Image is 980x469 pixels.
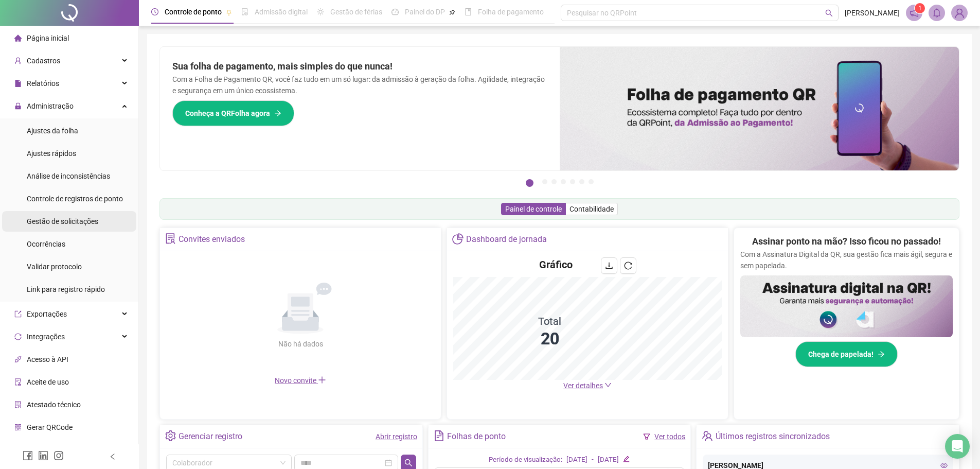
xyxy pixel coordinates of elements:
h4: Gráfico [539,257,573,272]
span: Integrações [27,333,65,341]
span: facebook [23,450,33,461]
img: banner%2F8d14a306-6205-4263-8e5b-06e9a85ad873.png [560,47,959,170]
div: - [592,455,594,465]
span: solution [165,233,176,244]
button: 7 [589,179,594,184]
span: [PERSON_NAME] [845,7,900,19]
span: file-text [434,430,444,441]
span: Ocorrências [27,240,65,248]
span: Gestão de solicitações [27,217,98,225]
span: solution [14,401,22,408]
span: setting [165,430,176,441]
span: Página inicial [27,34,69,42]
h2: Sua folha de pagamento, mais simples do que nunca! [172,59,547,74]
span: Análise de inconsistências [27,172,110,180]
span: home [14,34,22,42]
span: pie-chart [452,233,463,244]
button: 1 [526,179,533,187]
span: file [14,80,22,87]
a: Abrir registro [376,432,417,441]
span: user-add [14,57,22,64]
span: Ajustes da folha [27,127,78,135]
span: Validar protocolo [27,263,82,271]
span: Painel de controle [505,205,562,213]
span: Link para registro rápido [27,285,105,293]
span: team [702,430,712,441]
span: Chega de papelada! [808,349,874,360]
span: Cadastros [27,57,60,65]
span: edit [623,456,630,462]
span: dashboard [391,8,399,15]
p: Com a Assinatura Digital da QR, sua gestão fica mais ágil, segura e sem papelada. [740,249,953,271]
span: pushpin [449,9,455,15]
span: audit [14,378,22,386]
span: notification [910,8,919,18]
span: lock [14,102,22,110]
span: left [109,453,116,460]
span: pushpin [226,9,232,15]
span: linkedin [38,450,48,461]
div: Dashboard de jornada [466,231,547,248]
span: qrcode [14,424,22,431]
span: book [465,8,472,15]
span: Conheça a QRFolha agora [185,108,270,119]
button: 6 [579,179,584,184]
div: [DATE] [598,455,619,465]
span: file-done [241,8,248,15]
span: plus [318,376,326,384]
span: Contabilidade [569,205,614,213]
span: sync [14,333,22,340]
span: Painel do DP [405,8,445,16]
button: Conheça a QRFolha agora [172,100,294,126]
a: Ver todos [654,432,685,441]
span: Gestão de férias [330,8,382,16]
a: Ver detalhes down [563,381,612,390]
img: 72161 [952,5,967,21]
span: Administração [27,102,74,110]
span: eye [940,462,948,469]
span: Gerar QRCode [27,423,73,431]
span: Folha de pagamento [478,8,544,16]
div: Gerenciar registro [179,428,242,445]
span: download [605,262,613,270]
button: 2 [542,179,547,184]
img: banner%2F02c71560-61a6-44d4-94b9-c8ab97240462.png [740,275,953,337]
span: Ajustes rápidos [27,149,76,158]
span: export [14,310,22,318]
span: Ver detalhes [563,381,603,390]
span: Acesso à API [27,355,68,363]
span: Novo convite [275,376,326,385]
span: sun [317,8,324,15]
span: filter [643,433,650,440]
span: bell [932,8,941,18]
div: Convites enviados [179,231,245,248]
div: Últimos registros sincronizados [716,428,830,445]
span: search [404,459,413,467]
div: Período de visualização: [489,455,562,465]
div: [DATE] [566,455,587,465]
div: Open Intercom Messenger [945,434,970,459]
button: 4 [561,179,566,184]
span: Admissão digital [255,8,308,16]
span: Relatórios [27,79,59,88]
span: instagram [54,450,64,461]
span: clock-circle [151,8,158,15]
span: Atestado técnico [27,401,81,409]
span: search [825,9,833,17]
h2: Assinar ponto na mão? Isso ficou no passado! [752,234,941,249]
span: Controle de registros de ponto [27,195,123,203]
span: Exportações [27,310,67,318]
span: Controle de ponto [165,8,222,16]
span: Aceite de uso [27,378,69,386]
p: Com a Folha de Pagamento QR, você faz tudo em um só lugar: da admissão à geração da folha. Agilid... [172,74,547,96]
span: arrow-right [274,110,281,117]
span: reload [624,262,632,270]
div: Folhas de ponto [447,428,506,445]
button: Chega de papelada! [795,341,898,367]
button: 5 [570,179,575,184]
span: arrow-right [878,351,885,358]
span: 1 [918,5,922,12]
button: 3 [551,179,557,184]
div: Não há dados [253,338,348,350]
span: down [604,381,612,389]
